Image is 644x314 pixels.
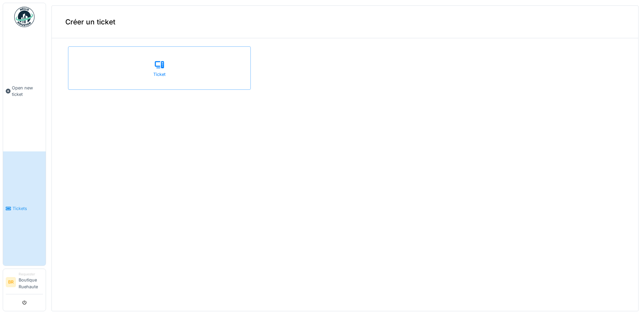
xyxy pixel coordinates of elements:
li: Boutique Ruehaute [19,272,43,293]
div: Ticket [153,71,165,78]
span: Open new ticket [12,85,43,98]
a: Tickets [3,151,46,266]
div: Créer un ticket [52,6,638,38]
li: BR [6,277,16,287]
a: Open new ticket [3,31,46,151]
a: BR RequesterBoutique Ruehaute [6,272,43,294]
span: Tickets [13,205,43,212]
img: Badge_color-CXgf-gQk.svg [14,7,35,27]
div: Requester [19,272,43,277]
